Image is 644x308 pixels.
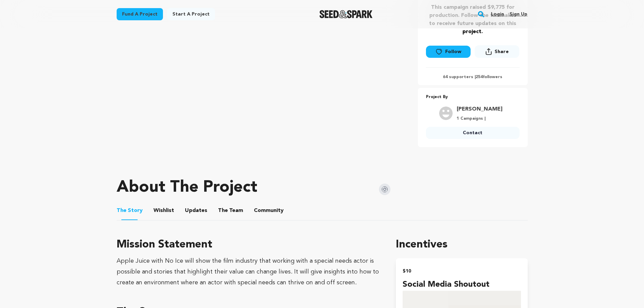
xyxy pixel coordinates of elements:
h2: $10 [403,266,521,276]
span: The [218,207,228,215]
a: Start a project [167,8,215,20]
a: Follow [426,46,471,58]
img: user.png [439,106,453,120]
img: Seed&Spark Logo Dark Mode [319,10,373,18]
p: 64 supporters | followers [426,74,520,80]
span: Community [254,207,284,215]
a: Goto Caforio Jillian profile [457,105,502,113]
span: Share [495,48,509,55]
a: Contact [426,127,520,139]
p: 1 Campaigns | [457,116,502,121]
button: Share [475,45,519,58]
h3: Mission Statement [117,237,380,253]
span: Wishlist [153,207,174,215]
span: Story [117,207,143,215]
h1: About The Project [117,180,257,196]
div: Apple Juice with No Ice will show the film industry that working with a special needs actor is po... [117,256,380,288]
a: Seed&Spark Homepage [319,10,373,18]
a: Fund a project [117,8,163,20]
span: Team [218,207,243,215]
h4: Social Media Shoutout [403,279,521,291]
h1: Incentives [396,237,527,253]
p: Project By [426,93,520,101]
span: Updates [185,207,207,215]
img: Seed&Spark Instagram Icon [379,184,390,195]
span: The [117,207,126,215]
span: Share [475,45,519,61]
span: 254 [476,75,483,79]
a: Sign up [509,9,527,20]
a: Login [491,9,504,20]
